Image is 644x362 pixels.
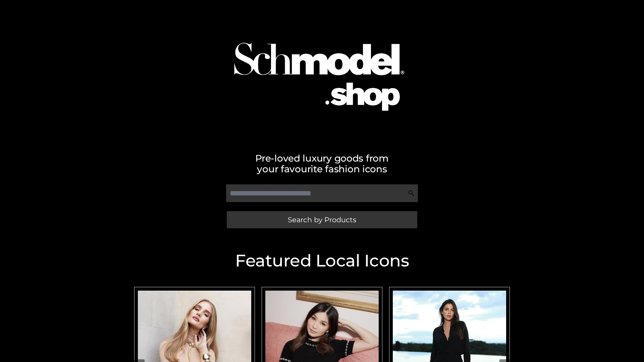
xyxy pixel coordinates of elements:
span: Search by Products [288,216,356,223]
h2: Pre-loved luxury goods from your favourite fashion icons [131,153,513,174]
h2: Featured Local Icons​ [131,252,513,269]
img: Search Icon [408,190,415,196]
a: Search by Products [227,211,417,228]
